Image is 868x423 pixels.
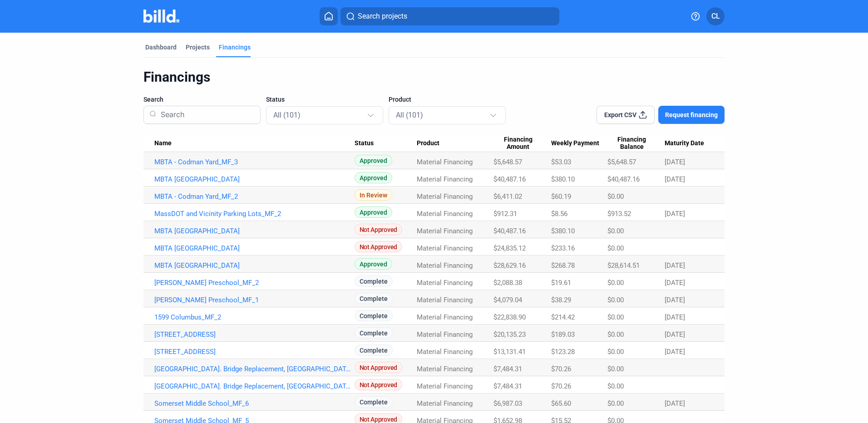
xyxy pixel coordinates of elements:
span: $0.00 [607,296,624,304]
span: Approved [355,258,392,270]
span: $40,487.16 [493,227,526,235]
span: Complete [355,310,393,321]
span: $380.10 [551,227,575,235]
span: $19.61 [551,279,571,287]
a: MassDOT and Vicinity Parking Lots_MF_2 [154,210,355,218]
span: [DATE] [665,348,685,356]
div: Financing Balance [607,136,665,151]
span: $24,835.12 [493,244,526,252]
a: [GEOGRAPHIC_DATA]. Bridge Replacement, [GEOGRAPHIC_DATA], [GEOGRAPHIC_DATA] [154,365,355,373]
span: $38.29 [551,296,571,304]
span: Search [143,95,163,104]
span: $123.28 [551,348,575,356]
span: $70.26 [551,382,571,390]
div: Maturity Date [665,139,714,148]
a: MBTA [GEOGRAPHIC_DATA] [154,261,355,270]
span: $65.60 [551,399,571,408]
a: MBTA [GEOGRAPHIC_DATA] [154,175,355,183]
a: Somerset Middle School_MF_6 [154,399,355,408]
span: $22,838.90 [493,313,526,321]
img: Billd Company Logo [143,10,179,23]
span: Approved [355,207,392,218]
span: $268.78 [551,261,575,270]
button: Search projects [340,7,559,25]
span: $28,629.16 [493,261,526,270]
span: Material Financing [417,244,473,252]
div: Financings [219,43,251,52]
a: [PERSON_NAME] Preschool_MF_2 [154,279,355,287]
span: Status [266,95,285,104]
span: Material Financing [417,261,473,270]
span: Complete [355,396,393,408]
span: [DATE] [665,158,685,166]
span: $0.00 [607,365,624,373]
span: $912.31 [493,210,517,218]
span: $60.19 [551,192,571,201]
span: $40,487.16 [607,175,640,183]
span: Status [355,139,374,148]
a: MBTA [GEOGRAPHIC_DATA] [154,227,355,235]
span: Material Financing [417,175,473,183]
span: Not Approved [355,224,402,235]
span: Material Financing [417,365,473,373]
span: Material Financing [417,313,473,321]
span: $13,131.41 [493,348,526,356]
span: Product [417,139,439,148]
span: Not Approved [355,241,402,252]
span: Material Financing [417,279,473,287]
span: $28,614.51 [607,261,640,270]
span: Financing Amount [493,136,542,151]
span: $6,987.03 [493,399,522,408]
span: $214.42 [551,313,575,321]
span: [DATE] [665,399,685,408]
a: MBTA - Codman Yard_MF_2 [154,192,355,201]
a: MBTA - Codman Yard_MF_3 [154,158,355,166]
span: Maturity Date [665,139,704,148]
div: Status [355,139,417,148]
span: Export CSV [604,110,636,119]
span: Material Financing [417,192,473,201]
span: $40,487.16 [493,175,526,183]
span: Complete [355,344,393,356]
span: $0.00 [607,348,624,356]
span: Material Financing [417,382,473,390]
span: Not Approved [355,362,402,373]
span: $189.03 [551,330,575,339]
span: $0.00 [607,227,624,235]
a: [STREET_ADDRESS] [154,348,355,356]
span: $2,088.38 [493,279,522,287]
span: [DATE] [665,279,685,287]
span: Name [154,139,172,148]
span: Request financing [665,110,718,119]
span: $0.00 [607,279,624,287]
span: [DATE] [665,313,685,321]
input: Search [157,103,255,127]
button: Request financing [658,106,725,124]
span: $7,484.31 [493,382,522,390]
span: Complete [355,275,393,287]
span: Material Financing [417,227,473,235]
a: [PERSON_NAME] Preschool_MF_1 [154,296,355,304]
mat-select-trigger: All (101) [396,111,423,119]
a: MBTA [GEOGRAPHIC_DATA] [154,244,355,252]
span: Material Financing [417,348,473,356]
span: $0.00 [607,192,624,201]
span: Material Financing [417,158,473,166]
div: Financing Amount [493,136,551,151]
span: Approved [355,172,392,183]
span: $0.00 [607,382,624,390]
span: Not Approved [355,379,402,390]
span: $5,648.57 [493,158,522,166]
mat-select-trigger: All (101) [273,111,301,119]
span: [DATE] [665,261,685,270]
span: $5,648.57 [607,158,636,166]
a: 1599 Columbus_MF_2 [154,313,355,321]
div: Weekly Payment [551,139,607,148]
span: Material Financing [417,399,473,408]
div: Projects [186,43,210,52]
button: Export CSV [597,106,655,124]
a: [GEOGRAPHIC_DATA]. Bridge Replacement, [GEOGRAPHIC_DATA], [GEOGRAPHIC_DATA] [154,382,355,390]
span: Complete [355,293,393,304]
span: Material Financing [417,296,473,304]
span: CL [711,11,720,22]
